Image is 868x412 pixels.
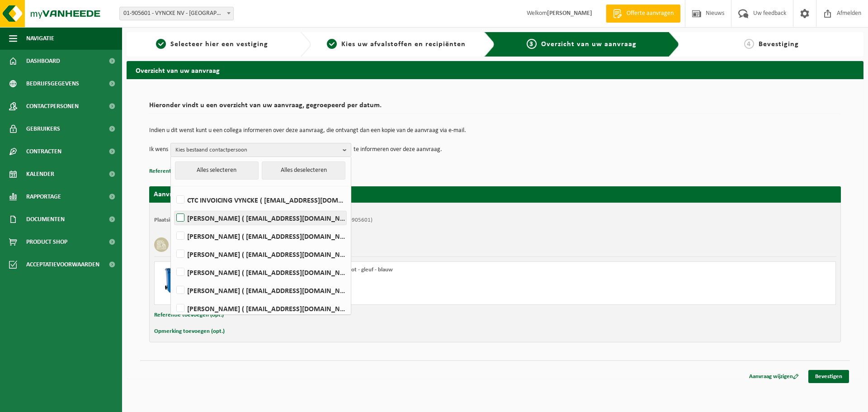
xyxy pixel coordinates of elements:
h2: Hieronder vindt u een overzicht van uw aanvraag, gegroepeerd per datum. [149,102,841,114]
span: 3 [527,39,537,49]
span: Contactpersonen [26,95,79,118]
span: Acceptatievoorwaarden [26,253,99,276]
span: Navigatie [26,27,54,50]
strong: [PERSON_NAME] [547,10,592,17]
strong: Aanvraag voor [DATE] [154,191,222,198]
label: [PERSON_NAME] ( [EMAIL_ADDRESS][DOMAIN_NAME] ) [175,229,346,243]
label: CTC INVOICING VYNCKE ( [EMAIL_ADDRESS][DOMAIN_NAME] ) [175,193,346,207]
h2: Overzicht van uw aanvraag [127,61,863,79]
span: Dashboard [26,50,60,72]
label: [PERSON_NAME] ( [EMAIL_ADDRESS][DOMAIN_NAME] ) [175,211,346,225]
span: Kies bestaand contactpersoon [175,143,339,157]
span: Product Shop [26,231,67,253]
span: Bedrijfsgegevens [26,72,79,95]
span: 2 [327,39,337,49]
button: Referentie toevoegen (opt.) [154,309,224,321]
button: Alles deselecteren [262,161,345,180]
button: Opmerking toevoegen (opt.) [154,326,225,337]
a: Bevestigen [808,370,849,383]
img: WB-0240-HPE-BE-09.png [159,266,186,294]
label: [PERSON_NAME] ( [EMAIL_ADDRESS][DOMAIN_NAME] ) [175,284,346,297]
span: Overzicht van uw aanvraag [541,41,637,48]
label: [PERSON_NAME] ( [EMAIL_ADDRESS][DOMAIN_NAME] ) [175,302,346,315]
div: Ophalen (geen levering lege) [195,281,531,288]
label: [PERSON_NAME] ( [EMAIL_ADDRESS][DOMAIN_NAME] ) [175,247,346,261]
span: Kalender [26,163,54,185]
a: Aanvraag wijzigen [742,370,806,383]
span: Contracten [26,140,61,163]
span: Selecteer hier een vestiging [170,41,268,48]
button: Referentie toevoegen (opt.) [149,166,219,177]
button: Alles selecteren [175,161,259,180]
strong: Plaatsingsadres: [154,217,193,223]
span: Bevestiging [759,41,799,48]
a: Offerte aanvragen [606,5,680,23]
p: te informeren over deze aanvraag. [354,143,442,156]
div: Aantal: 2 [195,293,531,300]
span: Documenten [26,208,65,231]
a: 2Kies uw afvalstoffen en recipiënten [316,39,477,50]
span: 1 [156,39,166,49]
span: Rapportage [26,185,61,208]
span: Gebruikers [26,118,60,140]
a: 1Selecteer hier een vestiging [131,39,293,50]
span: Kies uw afvalstoffen en recipiënten [341,41,466,48]
label: [PERSON_NAME] ( [EMAIL_ADDRESS][DOMAIN_NAME] ) [175,265,346,279]
p: Ik wens [149,143,168,156]
button: Kies bestaand contactpersoon [170,143,351,156]
span: 01-905601 - VYNCKE NV - HARELBEKE [119,7,234,20]
span: 01-905601 - VYNCKE NV - HARELBEKE [120,7,233,20]
span: 4 [744,39,754,49]
p: Indien u dit wenst kunt u een collega informeren over deze aanvraag, die ontvangt dan een kopie v... [149,128,841,134]
span: Offerte aanvragen [624,9,676,18]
